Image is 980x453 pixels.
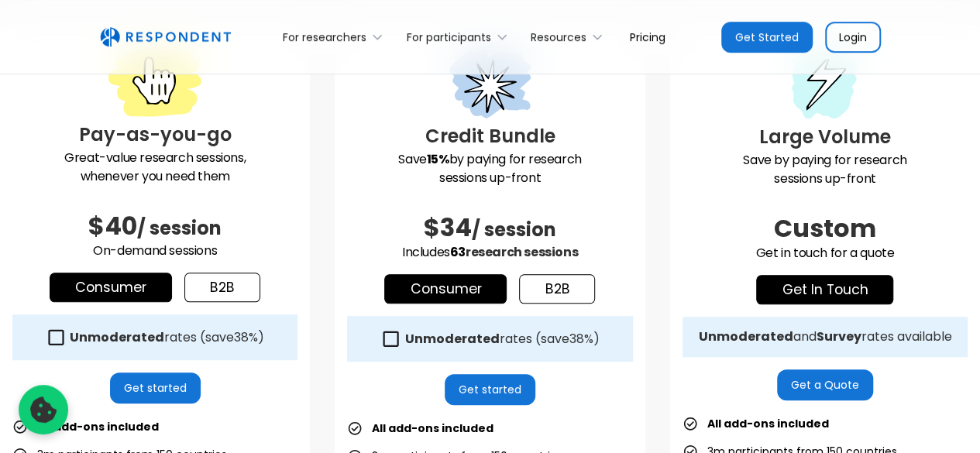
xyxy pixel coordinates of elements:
a: Get Started [721,22,813,53]
strong: All add-ons included [372,420,493,436]
span: $34 [424,210,472,245]
img: Untitled UI logotext [100,27,231,47]
p: Save by paying for research sessions up-front [683,151,968,188]
a: Consumer [50,273,172,302]
strong: Survey [816,328,861,345]
a: b2b [184,273,260,302]
span: 38% [234,328,258,346]
strong: All add-ons included [37,419,159,434]
div: Resources [531,29,586,45]
p: Includes [347,243,632,262]
a: Consumer [384,274,507,304]
a: Get a Quote [777,369,873,400]
span: research sessions [466,243,578,261]
strong: All add-ons included [707,416,829,431]
a: Login [825,22,881,53]
div: Resources [522,19,617,55]
p: Get in touch for a quote [683,244,968,263]
span: / session [137,215,222,241]
div: rates (save ) [70,330,264,345]
div: rates (save ) [404,331,599,347]
a: Get started [445,374,535,405]
div: For participants [397,19,521,55]
div: and rates available [698,329,951,345]
p: Save by paying for research sessions up-front [347,150,632,187]
strong: Unmoderated [404,330,499,348]
a: get in touch [756,275,893,304]
span: $40 [88,208,137,243]
span: Custom [774,211,876,245]
div: For participants [407,29,491,45]
p: On-demand sessions [12,242,297,260]
div: For researchers [274,19,397,55]
a: home [100,27,231,47]
strong: Unmoderated [698,328,793,345]
strong: Unmoderated [70,328,164,346]
strong: 15% [427,150,449,168]
span: 63 [450,243,466,261]
a: b2b [519,274,595,304]
h3: Pay-as-you-go [12,121,297,149]
div: For researchers [283,29,366,45]
p: Great-value research sessions, whenever you need them [12,149,297,186]
a: Pricing [617,19,678,55]
h3: Credit Bundle [347,122,632,150]
span: / session [472,217,556,242]
h3: Large Volume [683,123,968,151]
a: Get started [110,372,201,403]
span: 38% [569,330,593,348]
